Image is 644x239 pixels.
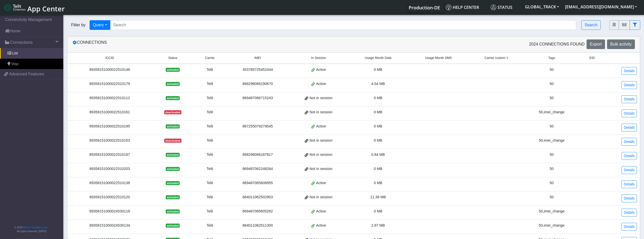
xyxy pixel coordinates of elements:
span: EID [589,56,595,60]
div: 89358151000022510120 [70,194,149,200]
span: Carrier [205,56,215,60]
span: Not in session [309,152,332,158]
span: 0 MB [374,68,382,72]
div: Telit [197,152,223,158]
div: 869487065606955 [229,180,286,186]
a: Details [621,166,637,174]
div: Telit [197,67,223,73]
div: fitlers menu [609,20,640,30]
a: Details [621,152,637,160]
span: Not in session [309,194,332,200]
span: 0.84 MB [371,153,385,157]
div: 89358151000022510203 [70,166,149,172]
a: Details [621,67,637,75]
span: 0 MB [374,181,382,185]
span: 0 MB [374,96,382,100]
div: 864011062502903 [229,194,286,200]
div: 50 [527,67,576,73]
span: Active [316,67,326,73]
span: Tags [548,56,555,60]
div: Telit [197,194,223,200]
div: 89358151000022510153 [70,138,149,143]
div: Telit [197,138,223,143]
div: 868298066190670 [229,81,286,87]
div: 50,imei_change [527,138,576,143]
span: activated [166,167,180,171]
img: logo-telit-cinterion-gw-new.png [4,4,25,12]
span: Not in session [309,138,332,143]
span: Bulk activity [610,42,632,46]
div: 864011062511300 [229,223,286,228]
span: deactivated [164,110,181,114]
span: Status [168,56,177,60]
a: Details [621,95,637,103]
button: Search [581,20,601,30]
span: IMEI [254,56,261,60]
img: knowledge.svg [446,5,451,10]
div: Telit [197,95,223,101]
span: Not in session [309,166,332,172]
div: Telit [197,124,223,129]
span: activated [166,124,180,128]
span: Usage Month Data [365,56,391,60]
span: activated [166,96,180,100]
span: Usage Month SMS [425,56,452,60]
div: 89358151000022510146 [70,67,149,73]
span: Advanced Features [9,71,44,77]
a: Details [621,180,637,188]
span: 0 MB [374,167,382,171]
div: 89358151000024530134 [70,223,149,228]
span: Status [491,5,512,10]
span: 0 MB [374,124,382,128]
div: 869487066715243 [229,95,286,101]
div: 50,imei_change [527,110,576,115]
a: Telit IoT Solutions, Inc. [23,226,48,229]
span: Map [11,61,18,67]
span: deactivated [164,139,181,143]
span: activated [166,68,180,72]
div: Telit [197,110,223,115]
span: 2024 Connections found [529,41,585,47]
button: GLOBAL_TRACK [522,2,562,11]
a: Details [621,209,637,216]
button: Query [90,20,110,30]
div: 89358151000024530118 [70,209,149,214]
div: 867255079279545 [229,124,286,129]
div: 50 [527,166,576,172]
div: 50 [527,95,576,101]
div: Telit [197,223,223,228]
div: Telit [197,166,223,172]
span: Production-DE [409,5,440,11]
div: Telit [197,209,223,214]
span: Active [316,223,326,228]
div: 50,imei_change [527,223,576,228]
div: 869487065605262 [229,209,286,214]
input: Search... [110,20,576,30]
span: Export [590,42,601,46]
div: 89358151000022510112 [70,95,149,101]
div: 50 [527,81,576,87]
a: Details [621,223,637,231]
div: 89358151000022510187 [70,152,149,158]
div: 50 [527,124,576,129]
button: Export [587,39,605,49]
div: 89358151000022510179 [70,81,149,87]
div: 868298066187817 [229,152,286,158]
div: Telit [197,81,223,87]
span: activated [166,153,180,157]
span: Not in session [309,95,332,101]
a: Details [621,138,637,146]
button: [EMAIL_ADDRESS][DOMAIN_NAME] [562,2,640,11]
div: 50,imei_change [527,209,576,214]
span: Active [316,124,326,129]
span: 0 MB [374,138,382,142]
span: activated [166,195,180,199]
a: Your current platform instance [408,2,440,12]
span: Connections [10,39,33,46]
a: Details [621,110,637,117]
span: Active [316,81,326,87]
div: 89358151000022510161 [70,110,149,115]
div: Connections [69,39,354,49]
span: Filter by [67,22,90,28]
span: Help center [446,5,479,10]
